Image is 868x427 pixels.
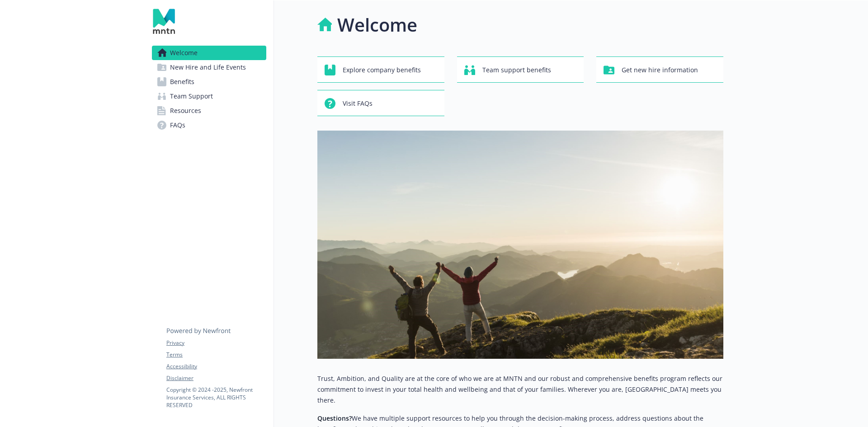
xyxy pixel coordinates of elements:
a: Team Support [152,89,266,103]
span: Team support benefits [482,61,551,79]
span: FAQs [170,118,185,132]
span: Get new hire information [622,61,698,79]
a: FAQs [152,118,266,132]
a: Resources [152,103,266,118]
a: Terms [166,351,266,359]
span: Resources [170,103,201,118]
a: Disclaimer [166,374,266,382]
button: Visit FAQs [317,90,444,116]
a: Accessibility [166,362,266,371]
a: New Hire and Life Events [152,60,266,75]
span: Benefits [170,75,194,89]
button: Explore company benefits [317,56,444,83]
strong: Questions? [317,414,352,422]
h1: Welcome [337,11,417,38]
button: Team support benefits [457,56,584,83]
span: Team Support [170,89,213,103]
a: Privacy [166,339,266,347]
span: Explore company benefits [343,61,421,79]
span: Welcome [170,46,198,60]
button: Get new hire information [596,56,723,83]
img: overview page banner [317,131,723,359]
span: New Hire and Life Events [170,60,246,75]
p: Trust, Ambition, and Quality are at the core of who we are at MNTN and our robust and comprehensi... [317,373,723,406]
span: Visit FAQs [343,95,373,112]
a: Welcome [152,46,266,60]
p: Copyright © 2024 - 2025 , Newfront Insurance Services, ALL RIGHTS RESERVED [166,386,266,409]
a: Benefits [152,75,266,89]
